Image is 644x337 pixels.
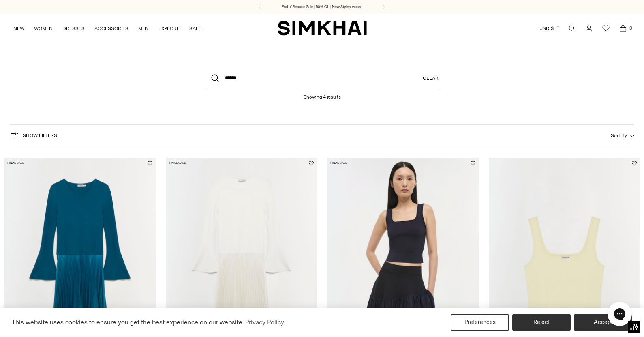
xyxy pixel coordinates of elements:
[10,129,57,142] button: Show Filters
[598,20,614,36] a: Wishlist
[34,19,53,37] a: WOMEN
[632,161,637,166] button: Add to Wishlist
[148,161,152,166] button: Add to Wishlist
[423,69,439,88] a: Clear
[12,318,244,326] span: This website uses cookies to ensure you get the best experience on our website.
[189,19,201,37] a: SALE
[158,19,180,37] a: EXPLORE
[611,131,634,140] button: Sort By
[539,19,561,37] button: USD $
[574,314,632,331] button: Accept
[278,20,367,36] a: SIMKHAI
[205,69,225,88] button: Search
[581,20,597,36] a: Go to the account page
[627,24,634,32] span: 0
[611,133,627,138] span: Sort By
[564,20,580,36] a: Open search modal
[244,316,285,328] a: Privacy Policy (opens in a new tab)
[603,299,636,329] iframe: Gorgias live chat messenger
[13,19,24,37] a: NEW
[6,306,81,331] iframe: Sign Up via Text for Offers
[23,133,57,138] span: Show Filters
[512,314,571,331] button: Reject
[138,19,149,37] a: MEN
[304,88,341,100] h1: Showing 4 results
[471,161,475,166] button: Add to Wishlist
[451,314,509,331] button: Preferences
[282,4,362,10] a: End of Season Sale | 50% Off | New Styles Added
[309,161,314,166] button: Add to Wishlist
[615,20,631,36] a: Open cart modal
[62,19,85,37] a: DRESSES
[94,19,128,37] a: ACCESSORIES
